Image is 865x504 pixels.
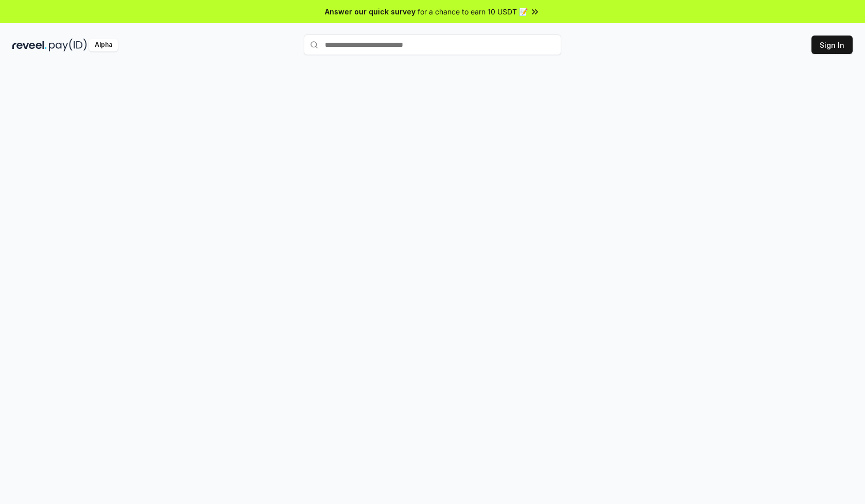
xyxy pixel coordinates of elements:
[325,6,416,17] span: Answer our quick survey
[811,36,853,54] button: Sign In
[49,39,87,51] img: pay_id
[12,39,47,51] img: reveel_dark
[418,6,528,17] span: for a chance to earn 10 USDT 📝
[89,39,118,51] div: Alpha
